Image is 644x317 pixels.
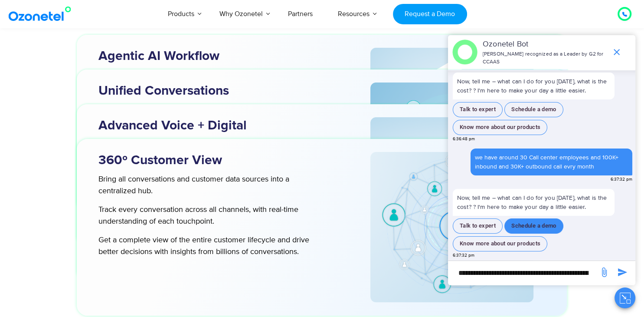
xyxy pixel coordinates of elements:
span: end chat or minimize [608,43,625,61]
a: Request a Demo [393,4,467,24]
p: Track every conversation across all channels, with real-time understanding of each touchpoint. [98,204,324,228]
img: header [452,40,477,65]
h3: 360º Customer View [98,152,341,169]
span: send message [595,264,613,281]
button: Talk to expert [453,218,503,234]
p: [PERSON_NAME] recognized as a Leader by G2 for CCAAS [483,50,607,66]
p: Bring all conversations and customer data sources into a centralized hub. [98,174,324,197]
p: Now, tell me – what can I do for you [DATE], what is the cost? ? I'm here to make your day a litt... [453,189,615,216]
span: send message [614,264,631,281]
button: Schedule a demo [504,102,563,117]
h3: Advanced Voice + Digital [98,117,341,134]
button: Schedule a demo [504,218,563,234]
p: Now, tell me – what can I do for you [DATE], what is the cost? ? I'm here to make your day a litt... [453,73,615,99]
h3: Unified Conversations [98,83,341,99]
button: Talk to expert [453,102,503,117]
button: Know more about our products [453,120,547,135]
div: new-msg-input [452,265,595,281]
p: Get a complete view of the entire customer lifecycle and drive better decisions with insights fro... [98,234,324,258]
span: 6:36:48 pm [453,136,475,142]
button: Close chat [615,287,635,308]
span: 6:37:32 pm [453,252,474,259]
div: we have around 30 Call center employees and 100K+ inbound and 30K+ outbound call evry month [475,153,628,171]
span: 6:37:32 pm [611,176,632,183]
button: Know more about our products [453,236,547,251]
p: Ozonetel Bot [483,39,607,50]
h3: Agentic AI Workflow [98,48,341,65]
